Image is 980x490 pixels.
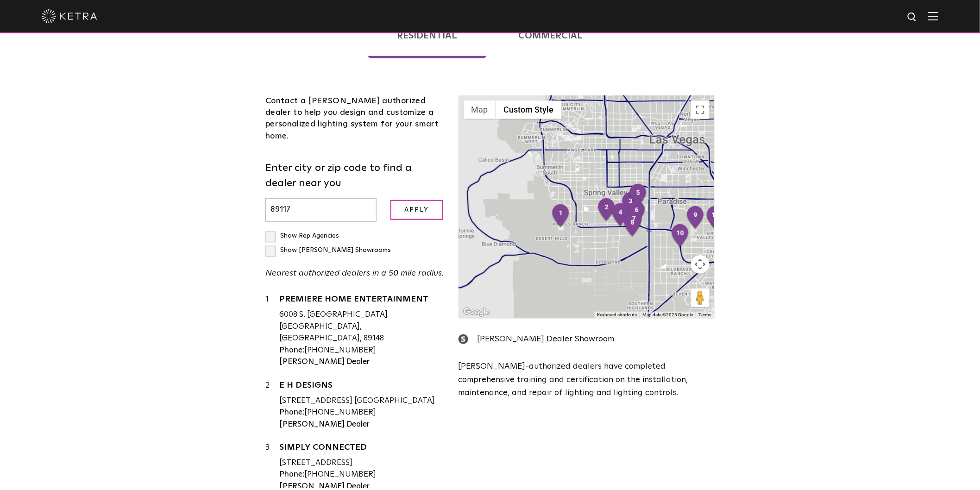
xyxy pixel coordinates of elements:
a: Residential [368,13,487,58]
div: 7 [624,209,644,234]
div: [PHONE_NUMBER] [279,407,445,419]
input: Apply [390,200,443,220]
img: ketra-logo-2019-white [42,9,97,23]
div: 8 [623,213,642,238]
button: Drag Pegman onto the map to open Street View [691,289,710,307]
img: Google [461,306,492,318]
a: Open this area in Google Maps (opens a new window) [461,306,492,318]
a: Terms (opens in new tab) [698,312,711,317]
div: Contact a [PERSON_NAME] authorized dealer to help you design and customize a personalized lightin... [265,95,445,142]
div: [PERSON_NAME] Dealer Showroom [459,333,715,346]
button: Show street map [464,101,496,119]
p: Nearest authorized dealers in a 50 mile radius. [265,267,445,280]
label: Enter city or zip code to find a dealer near you [265,161,445,191]
button: Toggle fullscreen view [691,101,710,119]
div: 2 [265,380,279,430]
div: [PHONE_NUMBER] [279,345,445,357]
a: SIMPLY CONNECTED [279,443,445,455]
label: Show Rep Agencies [265,232,339,239]
label: Show [PERSON_NAME] Showrooms [265,247,391,253]
p: [PERSON_NAME]-authorized dealers have completed comprehensive training and certification on the i... [459,360,715,400]
div: [STREET_ADDRESS] [279,457,445,469]
a: Commercial [489,13,612,58]
div: 10 [671,224,690,249]
img: showroom_icon.png [459,334,468,344]
div: 12 [706,206,725,231]
img: search icon [907,12,918,23]
div: [PHONE_NUMBER] [279,469,445,481]
button: Map camera controls [691,255,710,274]
div: 9 [686,206,705,231]
strong: Phone: [279,471,304,478]
strong: Phone: [279,408,304,416]
strong: Phone: [279,346,304,354]
strong: [PERSON_NAME] Dealer [279,421,370,428]
div: 6 [627,201,647,226]
button: Keyboard shortcuts [597,312,637,318]
div: 6008 S. [GEOGRAPHIC_DATA] [GEOGRAPHIC_DATA], [GEOGRAPHIC_DATA], 89148 [279,309,445,345]
div: 3 [621,192,641,217]
a: PREMIERE HOME ENTERTAINMENT [279,295,445,307]
img: Hamburger%20Nav.svg [928,12,938,20]
input: Enter city or zip code [265,198,377,222]
div: [STREET_ADDRESS] [GEOGRAPHIC_DATA] [279,395,445,407]
div: 5 [628,183,648,208]
div: 1 [551,204,571,229]
button: Custom Style [496,101,562,119]
strong: [PERSON_NAME] Dealer [279,358,370,366]
span: Map data ©2025 Google [642,312,693,317]
div: 4 [611,203,630,228]
div: 2 [597,198,616,223]
div: 1 [265,294,279,368]
a: E H DESIGNS [279,381,445,393]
